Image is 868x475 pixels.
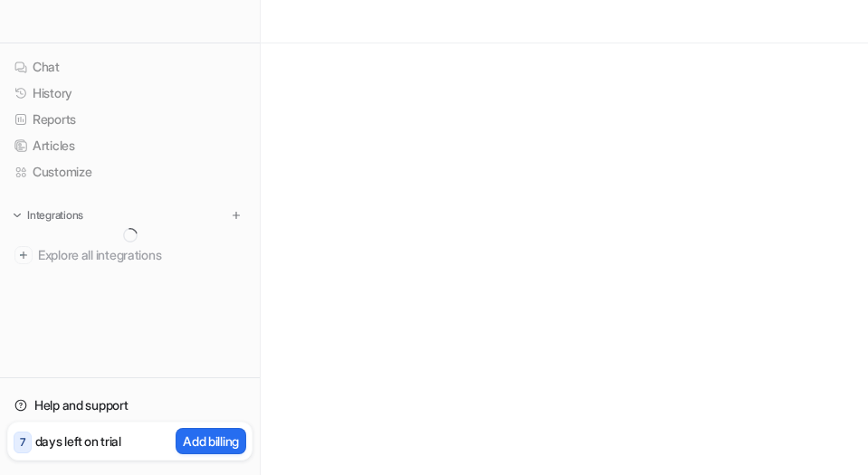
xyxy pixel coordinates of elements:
a: Articles [7,133,253,158]
p: Add billing [183,432,239,451]
a: Reports [7,107,253,132]
button: Add billing [176,428,246,454]
p: 7 [20,434,25,451]
img: explore all integrations [14,246,33,264]
p: Integrations [27,208,83,223]
p: days left on trial [35,432,121,451]
span: Explore all integrations [38,241,245,270]
a: Explore all integrations [7,242,253,268]
button: Integrations [7,206,89,224]
a: Chat [7,54,253,80]
img: expand menu [11,209,24,222]
a: Customize [7,159,253,185]
a: History [7,81,253,106]
a: Help and support [7,393,253,418]
img: menu_add.svg [230,209,243,222]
